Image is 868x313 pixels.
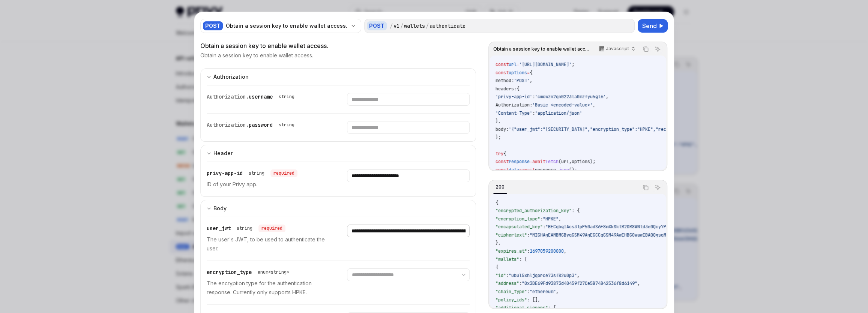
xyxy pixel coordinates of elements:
[496,224,543,230] span: "encapsulated_key"
[519,256,527,262] span: : [
[572,159,590,165] span: options
[279,94,294,100] div: string
[527,232,530,238] span: :
[207,225,231,232] span: user_jwt
[207,93,297,100] div: Authorization.username
[530,248,564,254] span: 1697059200000
[249,93,273,100] span: username
[590,159,595,165] span: );
[517,61,519,67] span: =
[496,232,527,238] span: "ciphertext"
[532,110,535,116] span: :
[496,297,527,303] span: "policy_ids"
[509,167,519,173] span: data
[496,94,532,100] span: 'privy-app-id'
[390,22,393,30] div: /
[535,167,556,173] span: response
[653,183,662,192] button: Ask AI
[496,86,517,92] span: headers:
[496,208,572,214] span: "encrypted_authorization_key"
[237,225,252,231] div: string
[213,149,233,158] div: Header
[564,248,566,254] span: ,
[637,280,640,286] span: ,
[548,305,556,311] span: : [
[429,22,466,30] div: authenticate
[207,93,249,100] span: Authorization.
[496,264,498,270] span: {
[593,102,595,108] span: ,
[207,180,329,189] p: ID of your Privy app.
[213,204,227,213] div: Body
[207,121,249,128] span: Authorization.
[207,268,292,276] div: encryption_type
[519,61,572,67] span: '[URL][DOMAIN_NAME]'
[200,41,476,50] div: Obtain a session key to enable wallet access.
[545,224,782,230] span: "BECqbgIAcs3TpP5GadS6F8mXkSktR2DR8WNtd3e0Qcy7PpoRHEygpzjFWttntS+SEM3VSr4Thewh18ZP9chseLE="
[653,44,662,54] button: Ask AI
[496,110,532,116] span: 'Content-Type'
[496,159,509,165] span: const
[207,269,252,276] span: encryption_type
[540,216,543,222] span: :
[606,46,629,52] p: Javascript
[207,121,297,129] div: Authorization.password
[527,297,540,303] span: : [],
[400,22,403,30] div: /
[559,167,569,173] span: json
[496,70,509,76] span: const
[642,21,657,30] span: Send
[270,169,297,177] div: required
[207,169,297,177] div: privy-app-id
[638,19,668,33] button: Send
[496,200,498,206] span: {
[393,22,399,30] div: v1
[207,279,329,297] p: The encryption type for the authentication response. Currently only supports HPKE.
[258,225,285,232] div: required
[496,248,527,254] span: "expires_at"
[532,94,535,100] span: :
[509,61,517,67] span: url
[641,44,650,54] button: Copy the contents from the code block
[200,18,361,34] button: POSTObtain a session key to enable wallet access.
[561,159,569,165] span: url
[404,22,425,30] div: wallets
[569,167,577,173] span: ();
[207,170,243,177] span: privy-app-id
[559,216,561,222] span: ,
[641,183,650,192] button: Copy the contents from the code block
[496,126,509,132] span: body:
[496,102,532,108] span: Authorization:
[279,122,294,128] div: string
[496,167,509,173] span: const
[530,159,532,165] span: =
[367,21,387,30] div: POST
[527,248,530,254] span: :
[522,280,637,286] span: "0x3DE69Fd93873d40459f27Ce5B74B42536f8d6149"
[496,256,519,262] span: "wallets"
[543,216,559,222] span: "HPKE"
[207,225,285,232] div: user_jwt
[556,167,559,173] span: .
[530,289,556,295] span: "ethereum"
[207,235,329,253] p: The user's JWT, to be used to authenticate the user.
[496,240,501,246] span: },
[258,269,289,275] div: enum<string>
[509,159,530,165] span: response
[522,167,535,173] span: await
[213,72,249,81] div: Authorization
[226,22,347,30] div: Obtain a session key to enable wallet access.
[530,78,532,84] span: ,
[506,273,509,279] span: :
[577,273,580,279] span: ,
[535,94,606,100] span: 'cmcwzn2qn0223la0mzfyu5gl6'
[509,70,527,76] span: options
[496,289,527,295] span: "chain_type"
[496,151,503,157] span: try
[503,151,506,157] span: {
[543,224,545,230] span: :
[545,159,559,165] span: fetch
[556,289,559,295] span: ,
[496,305,548,311] span: "additional_signers"
[535,110,582,116] span: 'application/json'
